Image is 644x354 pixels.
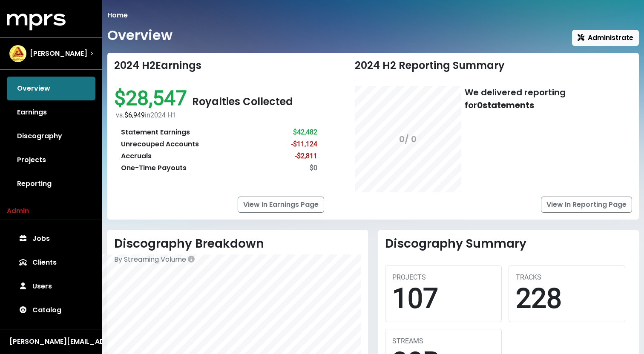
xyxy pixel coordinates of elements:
[385,237,632,251] h2: Discography Summary
[477,99,534,111] b: 0 statements
[516,272,618,283] div: TRACKS
[107,10,639,20] nav: breadcrumb
[238,197,324,213] a: View In Earnings Page
[7,17,66,26] a: mprs logo
[30,49,87,59] span: [PERSON_NAME]
[107,27,172,43] h1: Overview
[291,139,317,149] div: -$11,124
[516,283,618,315] div: 228
[7,251,95,274] a: Clients
[121,127,190,137] div: Statement Earnings
[114,254,186,264] span: By Streaming Volume
[114,86,192,110] span: $28,547
[7,274,95,298] a: Users
[578,33,633,43] span: Administrate
[392,336,494,346] div: STREAMS
[107,10,128,20] li: Home
[9,337,93,347] div: [PERSON_NAME][EMAIL_ADDRESS][DOMAIN_NAME]
[7,100,95,124] a: Earnings
[114,60,324,72] div: 2024 H2 Earnings
[541,197,632,213] a: View In Reporting Page
[7,124,95,148] a: Discography
[293,127,317,137] div: $42,482
[124,111,145,119] span: $6,949
[7,227,95,251] a: Jobs
[392,283,494,315] div: 107
[116,110,324,120] div: vs. in 2024 H1
[572,30,639,46] button: Administrate
[121,151,152,161] div: Accruals
[465,86,632,111] div: We delivered reporting for
[392,272,494,283] div: PROJECTS
[7,148,95,172] a: Projects
[121,139,199,149] div: Unrecouped Accounts
[192,94,293,108] span: Royalties Collected
[9,45,26,62] img: The selected account / producer
[7,336,95,347] button: [PERSON_NAME][EMAIL_ADDRESS][DOMAIN_NAME]
[121,163,187,173] div: One-Time Payouts
[7,172,95,196] a: Reporting
[355,60,632,72] div: 2024 H2 Reporting Summary
[295,151,317,161] div: -$2,811
[310,163,317,173] div: $0
[114,237,361,251] h2: Discography Breakdown
[7,298,95,322] a: Catalog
